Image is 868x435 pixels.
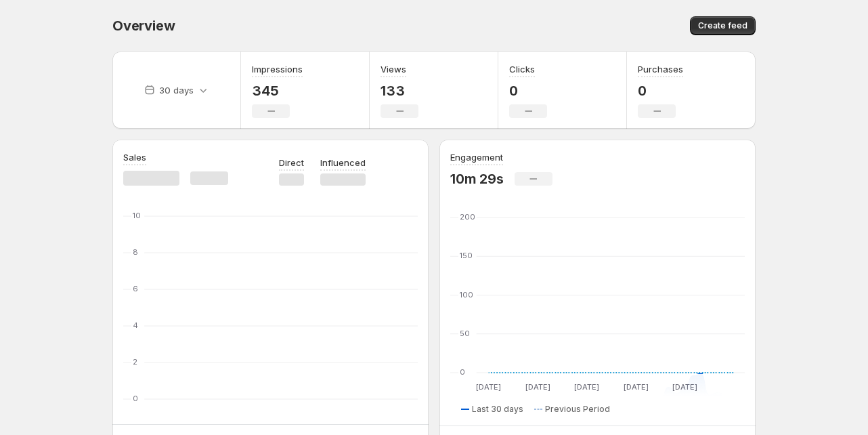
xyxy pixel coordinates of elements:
[624,382,649,392] text: [DATE]
[672,382,697,392] text: [DATE]
[279,156,304,169] p: Direct
[133,211,141,220] text: 10
[252,83,303,99] p: 345
[460,251,473,260] text: 150
[133,357,137,367] text: 2
[638,83,683,99] p: 0
[450,171,504,187] p: 10m 29s
[476,382,501,392] text: [DATE]
[460,329,470,338] text: 50
[460,290,473,299] text: 100
[450,150,503,164] h3: Engagement
[252,62,303,76] h3: Impressions
[460,212,475,222] text: 200
[133,394,138,403] text: 0
[509,83,547,99] p: 0
[320,156,366,169] p: Influenced
[123,150,146,164] h3: Sales
[472,404,523,415] span: Last 30 days
[509,62,535,76] h3: Clicks
[112,18,175,34] span: Overview
[545,404,610,415] span: Previous Period
[381,62,406,76] h3: Views
[381,83,418,99] p: 133
[133,320,138,330] text: 4
[525,382,550,392] text: [DATE]
[159,83,194,97] p: 30 days
[638,62,683,76] h3: Purchases
[698,20,747,31] span: Create feed
[460,367,465,377] text: 0
[574,382,599,392] text: [DATE]
[690,16,756,35] button: Create feed
[133,284,138,293] text: 6
[133,247,138,257] text: 8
